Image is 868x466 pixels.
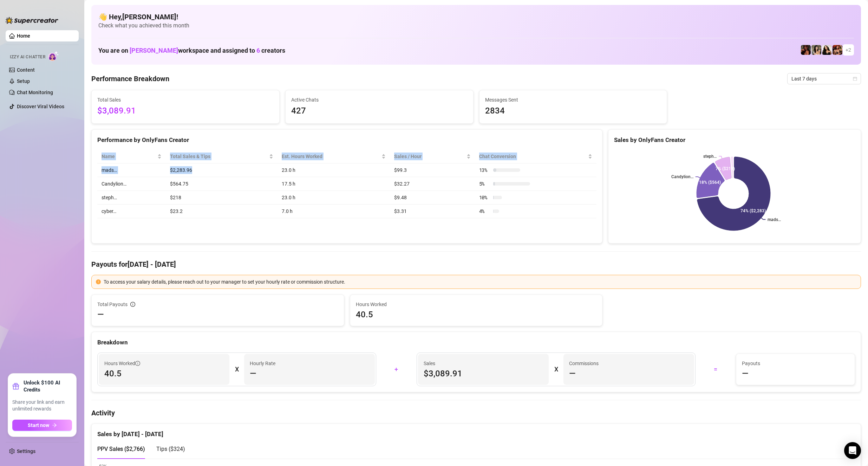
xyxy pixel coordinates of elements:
strong: Unlock $100 AI Credits [24,379,72,393]
span: [PERSON_NAME] [130,47,178,54]
a: Home [17,33,30,39]
td: Candylion… [97,177,166,191]
span: Hours Worked [104,360,140,367]
span: Izzy AI Chatter [10,54,45,60]
span: Start now [28,422,49,428]
span: 10 % [479,194,490,201]
span: info-circle [135,361,140,366]
div: Performance by OnlyFans Creator [97,135,596,145]
td: $564.75 [166,177,278,191]
span: Check what you achieved this month [98,22,854,30]
span: Total Sales & Tips [170,153,268,160]
span: PPV Sales ( $2,766 ) [97,446,145,452]
span: Hours Worked [356,300,597,308]
div: = [700,364,732,375]
span: 13 % [479,166,490,174]
span: Tips ( $324 ) [156,446,185,452]
a: Discover Viral Videos [17,104,64,109]
div: To access your salary details, please reach out to your manager to set your hourly rate or commis... [104,278,856,286]
article: Commissions [569,360,599,367]
span: Active Chats [291,96,468,104]
span: — [569,368,576,379]
span: 427 [291,104,468,118]
button: Start nowarrow-right [12,420,72,431]
span: exclamation-circle [96,279,101,284]
h4: Performance Breakdown [91,74,169,84]
td: $23.2 [166,205,278,218]
span: Share your link and earn unlimited rewards [12,399,72,413]
span: $3,089.91 [97,104,274,118]
div: Sales by OnlyFans Creator [614,135,855,145]
a: Settings [17,448,35,454]
img: mads [822,45,832,55]
span: 40.5 [104,368,224,379]
td: $218 [166,191,278,205]
td: steph… [97,191,166,205]
div: Est. Hours Worked [282,153,380,160]
span: arrow-right [52,423,57,428]
span: Chat Conversion [479,153,587,160]
td: $99.3 [390,163,475,177]
td: 7.0 h [278,205,390,218]
img: logo-BBDzfeDw.svg [6,17,58,24]
img: steph [801,45,811,55]
span: Total Sales [97,96,274,104]
td: cyber… [97,205,166,218]
td: 17.5 h [278,177,390,191]
div: + [380,364,412,375]
span: gift [12,383,19,390]
span: 4 % [479,207,490,215]
span: + 2 [846,46,851,54]
span: 2834 [485,104,661,118]
span: 6 [256,47,260,54]
h4: Payouts for [DATE] - [DATE] [91,259,861,269]
span: Name [102,153,156,160]
span: — [250,368,256,379]
a: Setup [17,78,30,84]
article: Hourly Rate [250,360,275,367]
td: 23.0 h [278,163,390,177]
th: Name [97,150,166,163]
th: Sales / Hour [390,150,475,163]
td: $3.31 [390,205,475,218]
td: 23.0 h [278,191,390,205]
img: Oxillery [833,45,842,55]
span: $3,089.91 [424,368,543,379]
span: Sales / Hour [394,153,465,160]
span: Payouts [742,360,849,367]
span: 5 % [479,180,490,188]
td: mads… [97,163,166,177]
th: Chat Conversion [475,150,597,163]
img: Candylion [811,45,821,55]
text: steph… [704,154,717,159]
td: $32.27 [390,177,475,191]
div: X [235,364,239,375]
th: Total Sales & Tips [166,150,278,163]
td: $9.48 [390,191,475,205]
span: Last 7 days [791,73,857,84]
div: Breakdown [97,338,855,347]
span: 40.5 [356,309,597,320]
span: Messages Sent [485,96,661,104]
h4: 👋 Hey, [PERSON_NAME] ! [98,12,854,22]
span: Total Payouts [97,300,128,308]
span: Sales [424,360,543,367]
text: mads… [768,217,781,222]
span: — [742,368,749,379]
span: calendar [853,77,857,81]
a: Chat Monitoring [17,90,53,95]
div: X [554,364,558,375]
text: Candylion… [671,174,693,179]
div: Open Intercom Messenger [844,442,861,459]
span: — [97,309,104,320]
h1: You are on workspace and assigned to creators [98,47,285,54]
span: info-circle [130,302,135,307]
div: Sales by [DATE] - [DATE] [97,424,855,439]
h4: Activity [91,408,861,418]
img: AI Chatter [48,51,59,61]
td: $2,283.96 [166,163,278,177]
a: Content [17,67,35,73]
